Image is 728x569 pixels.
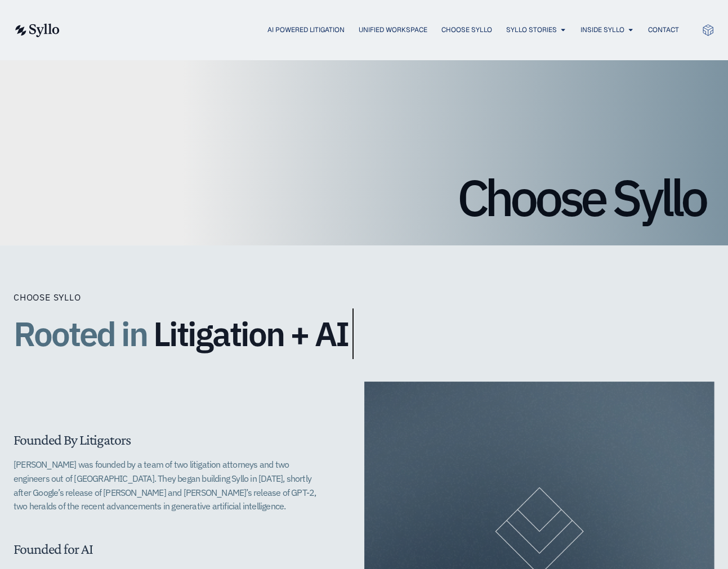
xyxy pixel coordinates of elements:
a: AI Powered Litigation [267,25,345,35]
p: [PERSON_NAME] was founded by a team of two litigation attorneys and two engineers out of [GEOGRAP... [14,458,319,513]
div: Menu Toggle [82,25,679,35]
span: Founded By Litigators [14,432,131,448]
a: Inside Syllo [580,25,624,35]
nav: Menu [82,25,679,35]
a: Contact [648,25,679,35]
a: Unified Workspace [359,25,427,35]
span: Litigation + AI [153,315,348,352]
span: Founded for AI [14,541,92,557]
div: Choose Syllo [14,290,464,304]
a: Syllo Stories [506,25,557,35]
img: syllo [14,24,60,37]
span: Rooted in [14,308,147,359]
a: Choose Syllo [441,25,492,35]
h1: Choose Syllo [23,172,705,223]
